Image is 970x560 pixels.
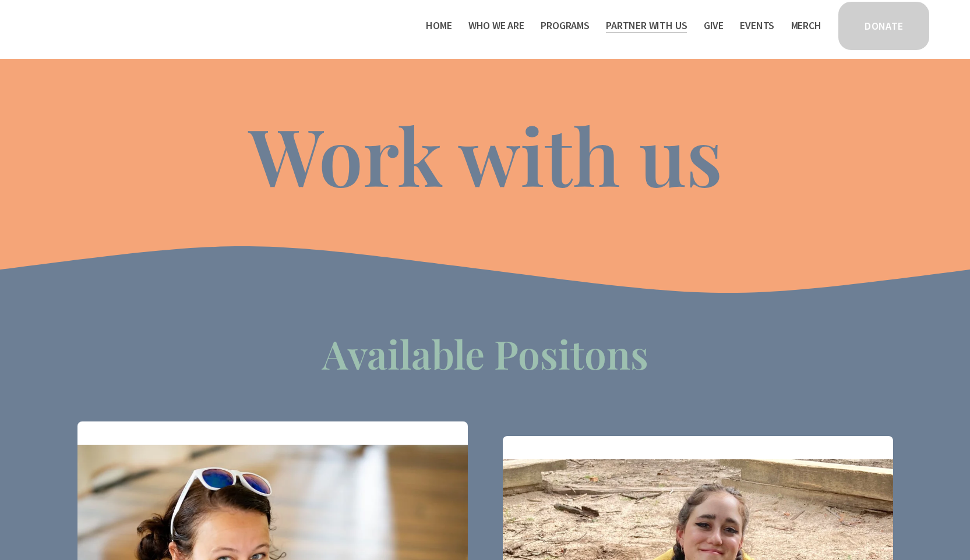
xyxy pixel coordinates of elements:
span: Programs [541,17,590,34]
a: folder dropdown [541,16,590,35]
p: Available Positons [77,326,893,381]
a: Home [426,16,452,35]
a: folder dropdown [468,16,524,35]
a: Events [740,16,774,35]
a: Merch [791,16,821,35]
span: Partner With Us [606,17,687,34]
a: folder dropdown [606,16,687,35]
a: Give [704,16,724,35]
h1: Work with us [249,115,722,194]
span: Who We Are [468,17,524,34]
